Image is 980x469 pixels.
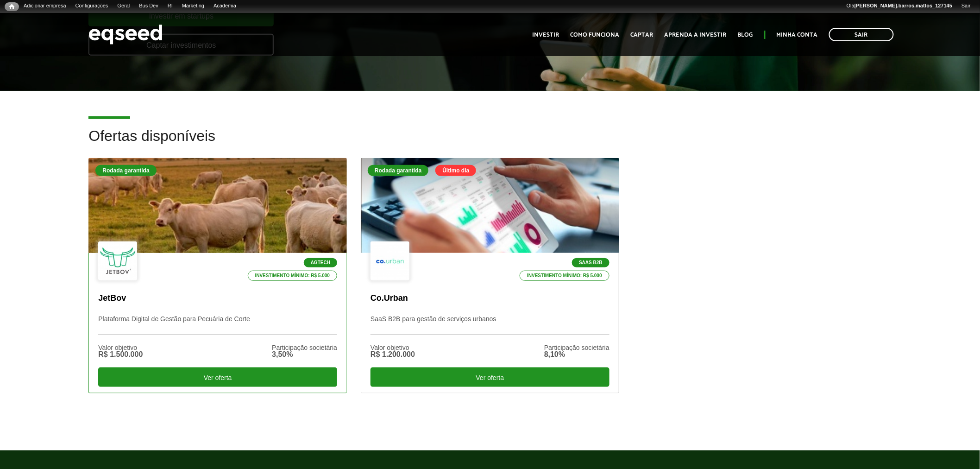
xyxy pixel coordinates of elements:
[9,3,14,10] span: Início
[371,368,609,387] div: Ver oferta
[544,351,609,358] div: 8,10%
[371,351,415,358] div: R$ 1.200.000
[272,344,337,351] div: Participação societária
[19,2,71,10] a: Adicionar empresa
[571,32,620,38] a: Como funciona
[544,344,609,351] div: Participação societária
[572,258,609,267] p: SaaS B2B
[957,2,975,10] a: Sair
[631,32,653,38] a: Captar
[368,165,428,176] div: Rodada garantida
[163,2,177,10] a: RI
[209,2,241,10] a: Academia
[777,32,818,38] a: Minha conta
[665,32,727,38] a: Aprenda a investir
[371,344,415,351] div: Valor objetivo
[829,28,894,41] a: Sair
[854,3,952,8] strong: [PERSON_NAME].barros.mattos_127145
[248,271,338,281] p: Investimento mínimo: R$ 5.000
[98,315,337,335] p: Plataforma Digital de Gestão para Pecuária de Corte
[371,315,609,335] p: SaaS B2B para gestão de serviços urbanos
[98,351,143,358] div: R$ 1.500.000
[304,258,337,267] p: Agtech
[88,22,163,47] img: EqSeed
[95,165,156,176] div: Rodada garantida
[533,32,559,38] a: Investir
[98,344,143,351] div: Valor objetivo
[113,2,134,10] a: Geral
[738,32,753,38] a: Blog
[88,158,347,393] a: Rodada garantida Agtech Investimento mínimo: R$ 5.000 JetBov Plataforma Digital de Gestão para Pe...
[842,2,957,10] a: Olá[PERSON_NAME].barros.mattos_127145
[435,165,476,176] div: Último dia
[134,2,163,10] a: Bus Dev
[361,158,619,393] a: Rodada garantida Último dia SaaS B2B Investimento mínimo: R$ 5.000 Co.Urban SaaS B2B para gestão ...
[371,293,609,304] p: Co.Urban
[177,2,209,10] a: Marketing
[272,351,337,358] div: 3,50%
[71,2,113,10] a: Configurações
[88,128,891,158] h2: Ofertas disponíveis
[98,293,337,304] p: JetBov
[520,271,609,281] p: Investimento mínimo: R$ 5.000
[98,368,337,387] div: Ver oferta
[5,2,19,11] a: Início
